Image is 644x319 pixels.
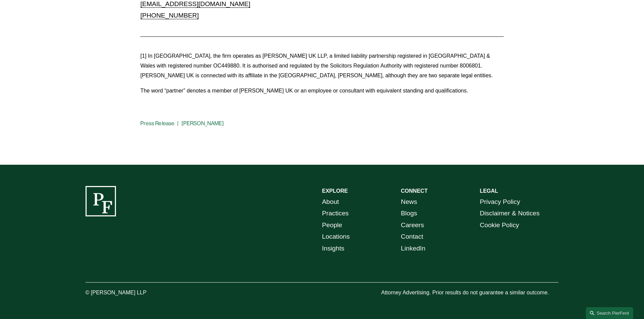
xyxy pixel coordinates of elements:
[401,208,417,219] a: Blogs
[480,219,519,231] a: Cookie Policy
[480,208,540,219] a: Disclaimer & Notices
[401,219,424,231] a: Careers
[140,120,174,127] a: Press Release
[401,231,423,243] a: Contact
[586,307,633,319] a: Search this site
[322,219,342,231] a: People
[140,12,199,19] a: [PHONE_NUMBER]
[401,196,417,208] a: News
[322,208,349,219] a: Practices
[401,243,426,255] a: LinkedIn
[381,288,558,298] p: Attorney Advertising. Prior results do not guarantee a similar outcome.
[322,243,344,255] a: Insights
[322,196,339,208] a: About
[401,188,428,194] strong: CONNECT
[322,231,350,243] a: Locations
[322,188,348,194] strong: EXPLORE
[140,0,250,7] a: [EMAIL_ADDRESS][DOMAIN_NAME]
[140,51,503,80] p: [1] In [GEOGRAPHIC_DATA], the firm operates as [PERSON_NAME] UK LLP, a limited liability partners...
[480,188,498,194] strong: LEGAL
[182,120,224,127] a: [PERSON_NAME]
[86,288,184,298] p: © [PERSON_NAME] LLP
[140,86,503,96] p: The word “partner” denotes a member of [PERSON_NAME] UK or an employee or consultant with equival...
[480,196,520,208] a: Privacy Policy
